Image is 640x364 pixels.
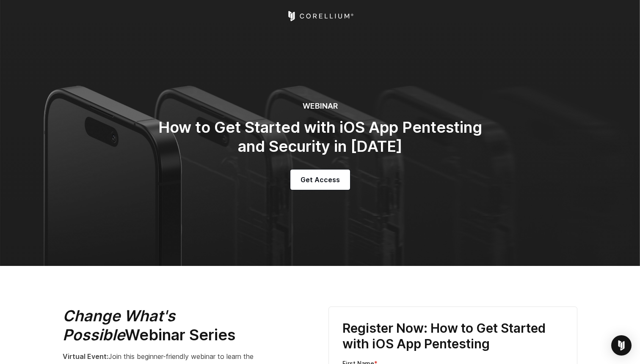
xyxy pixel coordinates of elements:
h3: Register Now: How to Get Started with iOS App Pentesting [342,320,563,352]
h6: WEBINAR [151,101,489,111]
span: Get Access [301,175,340,185]
div: Open Intercom Messenger [611,335,632,356]
h2: Webinar Series [63,307,291,345]
h2: How to Get Started with iOS App Pentesting and Security in [DATE] [151,118,489,156]
em: Change What's Possible [63,307,175,344]
a: Corellium Home [287,11,354,21]
strong: Virtual Event: [63,352,108,361]
a: Get Access [290,170,350,190]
